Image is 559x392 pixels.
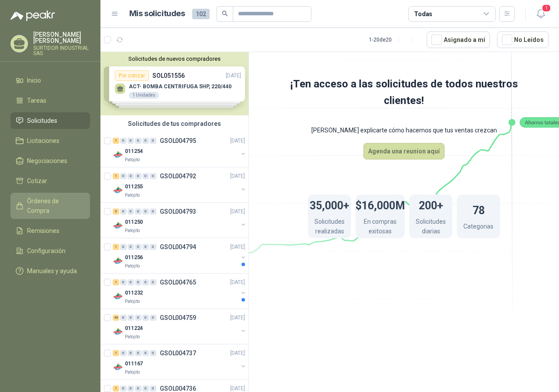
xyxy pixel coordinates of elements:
img: Company Logo [113,326,123,337]
div: 0 [135,138,141,144]
div: 0 [128,279,134,285]
a: Órdenes de Compra [10,193,90,219]
p: GSOL004765 [160,279,196,285]
div: 0 [128,315,134,321]
div: 0 [128,173,134,179]
div: 0 [128,208,134,215]
p: SURTIDOR INDUSTRIAL SAS [33,45,90,56]
div: 0 [135,279,141,285]
p: [DATE] [230,137,245,145]
div: 1 [113,244,119,250]
img: Company Logo [113,220,123,231]
a: Configuración [10,243,90,259]
p: En compras exitosas [355,217,405,238]
div: 0 [120,350,127,356]
div: 0 [142,315,149,321]
div: 0 [135,208,141,215]
a: Negociaciones [10,153,90,169]
a: Manuales y ayuda [10,263,90,279]
div: 0 [120,208,127,215]
div: 0 [120,138,127,144]
a: Inicio [10,72,90,89]
p: GSOL004795 [160,138,196,144]
p: 011232 [125,289,143,297]
span: Manuales y ayuda [27,266,77,276]
div: 1 [113,385,119,392]
p: 011224 [125,324,143,333]
p: Solicitudes diarias [409,217,452,238]
h1: $16,000M [355,195,405,214]
p: 011256 [125,253,143,262]
div: Solicitudes de nuevos compradoresPor cotizarSOL051556[DATE] ACT- BOMBA CENTRIFUGA 5HP, 220/4401 U... [100,52,248,115]
a: Remisiones [10,222,90,239]
a: Licitaciones [10,132,90,149]
button: No Leídos [497,31,549,48]
div: 0 [135,315,141,321]
a: 1 0 0 0 0 0 GSOL004795[DATE] Company Logo011254Patojito [113,135,247,163]
div: 0 [120,315,127,321]
a: Tareas [10,92,90,109]
div: 0 [120,279,127,285]
h1: 78 [473,200,485,219]
span: Configuración [27,246,66,256]
a: 5 0 0 0 0 0 GSOL004793[DATE] Company Logo011250Patojito [113,206,247,234]
div: 0 [128,244,134,250]
button: Asignado a mi [427,31,490,48]
p: [DATE] [230,172,245,180]
img: Company Logo [113,256,123,266]
span: Órdenes de Compra [27,196,82,215]
a: Solicitudes [10,112,90,129]
p: [DATE] [230,349,245,357]
span: Solicitudes [27,116,57,125]
div: 0 [142,208,149,215]
p: Patojito [125,156,140,163]
div: 0 [150,315,156,321]
div: 0 [142,279,149,285]
a: 1 0 0 0 0 0 GSOL004792[DATE] Company Logo011255Patojito [113,171,247,199]
a: 1 0 0 0 0 0 GSOL004737[DATE] Company Logo011167Patojito [113,348,247,376]
a: Cotizar [10,173,90,189]
div: 1 [113,173,119,179]
p: GSOL004759 [160,315,196,321]
div: 0 [120,244,127,250]
p: [DATE] [230,243,245,251]
div: 0 [142,350,149,356]
p: 011167 [125,360,143,368]
img: Logo peakr [10,10,55,21]
p: GSOL004794 [160,244,196,250]
p: Patojito [125,298,140,305]
h1: Mis solicitudes [129,7,185,20]
div: 0 [120,385,127,392]
span: 102 [192,9,210,19]
div: 0 [150,173,156,179]
p: GSOL004793 [160,208,196,215]
div: 5 [113,208,119,215]
h1: 35,000+ [310,195,349,214]
p: GSOL004737 [160,350,196,356]
div: 0 [135,244,141,250]
button: 1 [533,6,549,22]
span: Inicio [27,76,41,85]
p: 011250 [125,218,143,226]
a: 46 0 0 0 0 0 GSOL004759[DATE] Company Logo011224Patojito [113,312,247,340]
p: [DATE] [230,314,245,322]
span: Cotizar [27,176,47,186]
div: 0 [142,244,149,250]
div: 0 [135,385,141,392]
span: Negociaciones [27,156,67,166]
div: 0 [150,208,156,215]
div: 0 [120,173,127,179]
span: Licitaciones [27,136,59,146]
a: Agenda una reunion aquí [363,143,445,160]
div: 1 [113,279,119,285]
img: Company Logo [113,149,123,160]
div: 0 [142,173,149,179]
div: 46 [113,315,119,321]
p: Categorias [463,222,493,233]
div: 0 [150,244,156,250]
span: Tareas [27,96,46,105]
p: Solicitudes realizadas [308,217,351,238]
div: 1 [113,138,119,144]
img: Company Logo [113,291,123,302]
h1: 200+ [419,195,443,214]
